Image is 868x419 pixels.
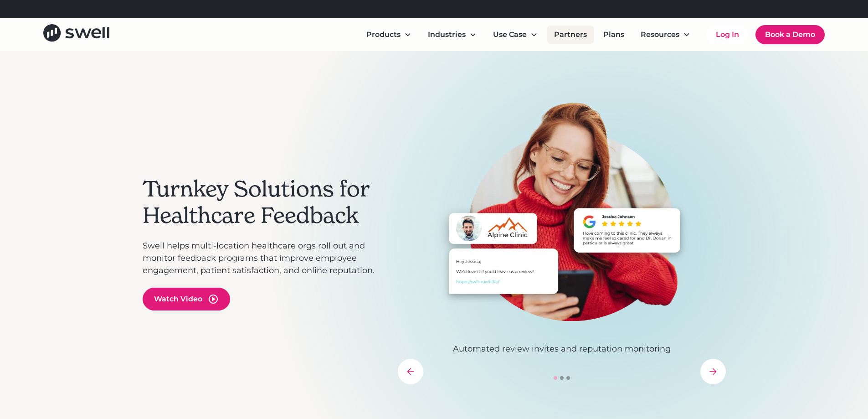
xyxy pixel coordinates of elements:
[641,29,679,40] div: Resources
[712,321,868,419] iframe: Chat Widget
[547,26,594,44] a: Partners
[366,29,401,40] div: Products
[596,26,632,44] a: Plans
[633,26,698,44] div: Resources
[560,376,564,380] div: Show slide 2 of 3
[428,29,466,40] div: Industries
[493,29,527,40] div: Use Case
[421,26,484,44] div: Industries
[398,102,726,355] div: 1 of 3
[700,359,726,384] div: next slide
[566,376,570,380] div: Show slide 3 of 3
[707,26,748,44] a: Log In
[154,294,202,305] div: Watch Video
[143,240,389,277] p: Swell helps multi-location healthcare orgs roll out and monitor feedback programs that improve em...
[359,26,419,44] div: Products
[554,376,557,380] div: Show slide 1 of 3
[43,24,109,45] a: home
[755,25,825,44] a: Book a Demo
[143,176,389,228] h2: Turnkey Solutions for Healthcare Feedback
[398,343,726,355] p: Automated review invites and reputation monitoring
[398,102,726,384] div: carousel
[398,359,423,384] div: previous slide
[143,288,230,310] a: open lightbox
[486,26,545,44] div: Use Case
